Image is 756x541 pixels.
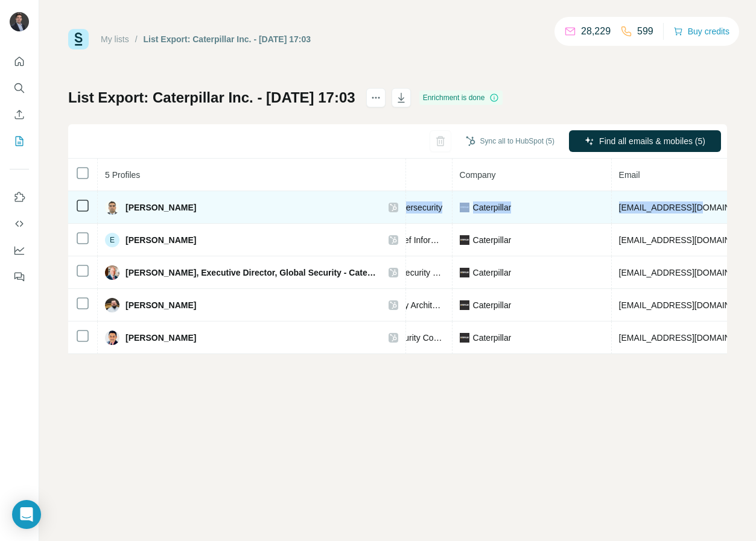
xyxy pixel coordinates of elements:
h1: List Export: Caterpillar Inc. - [DATE] 17:03 [68,88,355,107]
button: Enrich CSV [10,104,29,125]
span: Caterpillar [473,332,512,344]
img: company-logo [460,203,469,212]
a: My lists [101,34,129,44]
img: company-logo [460,333,469,343]
img: Avatar [105,298,119,312]
button: Sync all to HubSpot (5) [457,132,563,150]
span: [PERSON_NAME] [125,234,196,246]
span: [PERSON_NAME], Executive Director, Global Security - Caterpillar [125,267,376,279]
p: 28,229 [581,24,611,39]
div: Enrichment is done [419,90,503,105]
span: Find all emails & mobiles (5) [599,135,705,147]
span: [PERSON_NAME] [125,299,196,311]
span: Caterpillar [473,201,512,214]
button: My lists [10,130,29,152]
button: Find all emails & mobiles (5) [569,130,721,152]
img: company-logo [460,235,469,245]
img: company-logo [460,300,469,310]
img: Avatar [10,12,29,31]
button: Buy credits [673,23,729,40]
img: Avatar [105,200,119,215]
button: Search [10,77,29,99]
p: 599 [637,24,653,39]
span: Email [619,170,640,180]
div: List Export: Caterpillar Inc. - [DATE] 17:03 [144,33,311,45]
img: Avatar [105,265,119,280]
span: [PERSON_NAME] [125,332,196,344]
span: Caterpillar [473,299,512,311]
span: [PERSON_NAME] [125,201,196,214]
span: Caterpillar [473,267,512,279]
div: Open Intercom Messenger [12,500,41,529]
span: Caterpillar [473,234,512,246]
img: company-logo [460,268,469,277]
img: Avatar [105,331,119,345]
button: Feedback [10,266,29,288]
button: Use Surfe API [10,213,29,235]
button: Quick start [10,51,29,72]
button: actions [366,88,386,107]
div: E [105,233,119,247]
img: Surfe Logo [68,29,89,49]
span: Vice President & Global Chief Information Security Officer (CISO) [300,235,545,245]
button: Dashboard [10,239,29,261]
span: 5 Profiles [105,170,140,180]
span: Company [460,170,496,180]
li: / [135,33,138,45]
button: Use Surfe on LinkedIn [10,186,29,208]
